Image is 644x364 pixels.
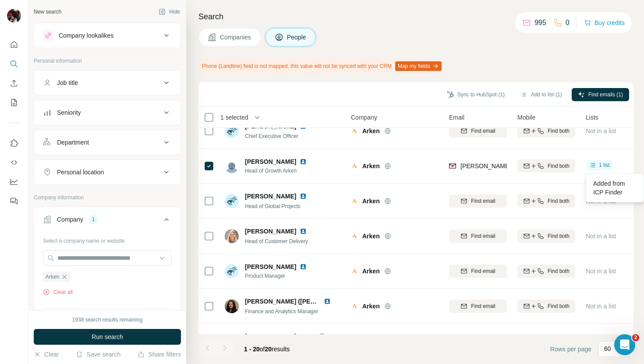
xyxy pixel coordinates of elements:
[225,159,239,173] img: Avatar
[43,233,172,245] div: Select a company name or website
[548,267,570,275] span: Find both
[471,127,495,135] span: Find email
[245,157,296,166] span: [PERSON_NAME]
[57,215,83,224] div: Company
[245,133,298,139] span: Chief Executive Officer
[351,268,358,275] img: Logo of Arken
[245,332,315,341] span: [PERSON_NAME] FCCA
[351,127,358,134] img: Logo of Arken
[441,88,511,101] button: Sync to HubSpot (1)
[588,91,623,99] span: Find emails (1)
[548,197,570,205] span: Find both
[517,159,575,173] button: Find both
[586,198,616,205] span: Not in a list
[550,345,591,353] span: Rows per page
[34,350,59,359] button: Clear
[7,135,21,151] button: Use Surfe on LinkedIn
[7,95,21,110] button: My lists
[449,162,456,170] img: provider findymail logo
[548,302,570,310] span: Find both
[599,161,610,169] span: 1 list
[7,56,21,72] button: Search
[34,209,180,233] button: Company1
[586,233,616,240] span: Not in a list
[245,298,407,305] span: [PERSON_NAME] ([PERSON_NAME]) [PERSON_NAME]
[318,333,326,340] img: LinkedIn logo
[245,262,296,271] span: [PERSON_NAME]
[220,33,252,42] span: Companies
[260,346,265,353] span: of
[57,138,89,147] div: Department
[300,193,307,200] img: LinkedIn logo
[225,264,239,278] img: Avatar
[324,298,331,305] img: LinkedIn logo
[34,329,181,345] button: Run search
[362,302,380,311] span: Arken
[7,155,21,170] button: Use Surfe API
[34,194,181,201] p: Company information
[34,162,180,183] button: Personal location
[517,265,575,278] button: Find both
[362,127,380,135] span: Arken
[586,127,616,134] span: Not in a list
[43,288,73,296] button: Clear all
[362,267,380,276] span: Arken
[138,350,181,359] button: Share filters
[34,102,180,123] button: Seniority
[34,8,61,16] div: New search
[198,11,633,23] h4: Search
[7,174,21,190] button: Dashboard
[152,5,186,18] button: Hide
[604,344,611,353] p: 60
[517,230,575,243] button: Find both
[245,238,308,244] span: Head of Customer Delivery
[517,124,575,138] button: Find both
[265,346,272,353] span: 20
[351,303,358,310] img: Logo of Arken
[351,113,377,122] span: Company
[572,88,629,101] button: Find emails (1)
[7,37,21,53] button: Quick start
[225,229,239,243] img: Avatar
[34,25,180,46] button: Company lookalikes
[34,132,180,153] button: Department
[449,194,507,208] button: Find email
[225,334,239,348] img: Avatar
[566,18,570,28] p: 0
[548,162,570,170] span: Find both
[395,61,442,71] button: Map my fields
[287,33,307,42] span: People
[225,299,239,313] img: Avatar
[514,88,568,101] button: Add to list (1)
[300,263,307,270] img: LinkedIn logo
[245,308,318,315] span: Finance and Analytics Manager
[57,168,104,177] div: Personal location
[245,272,317,280] span: Product Manager
[614,334,635,355] iframe: Intercom live chat
[34,72,180,93] button: Job title
[362,232,380,240] span: Arken
[300,158,307,165] img: LinkedIn logo
[449,124,507,138] button: Find email
[362,162,380,170] span: Arken
[34,57,181,65] p: Personal information
[225,194,239,208] img: Avatar
[245,227,296,236] span: [PERSON_NAME]
[460,163,615,170] span: [PERSON_NAME][EMAIL_ADDRESS][DOMAIN_NAME]
[351,198,358,205] img: Logo of Arken
[244,346,260,353] span: 1 - 20
[471,267,495,275] span: Find email
[632,334,639,341] span: 2
[517,300,575,313] button: Find both
[586,113,598,122] span: Lists
[586,268,616,275] span: Not in a list
[72,316,143,324] div: 1938 search results remaining
[88,216,99,223] div: 1
[300,228,307,235] img: LinkedIn logo
[76,350,120,359] button: Save search
[7,9,21,23] img: Avatar
[471,302,495,310] span: Find email
[362,197,380,205] span: Arken
[534,18,546,28] p: 995
[548,232,570,240] span: Find both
